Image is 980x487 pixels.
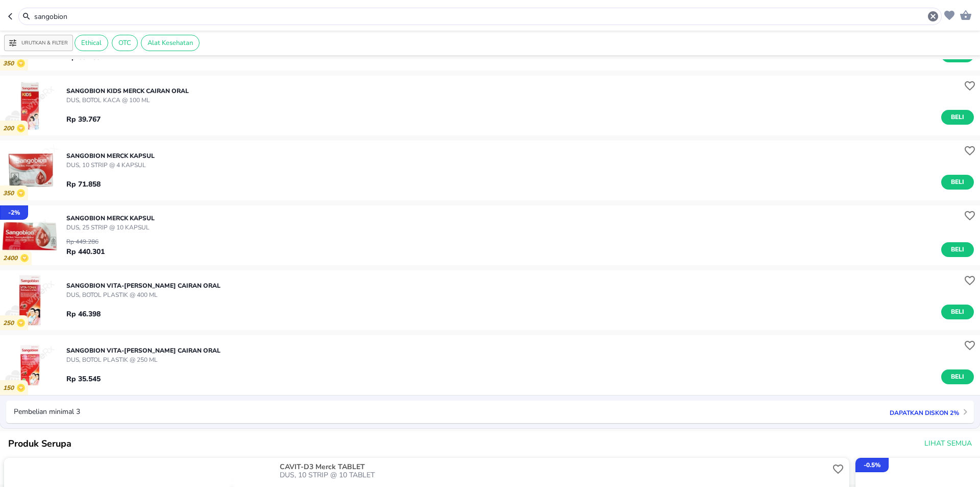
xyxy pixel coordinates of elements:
button: Beli [941,110,974,125]
p: Dapatkan diskon 2% [885,407,959,417]
p: DUS, 10 STRIP @ 10 TABLET [280,471,830,479]
p: DUS, BOTOL PLASTIK @ 250 ML [66,355,220,364]
p: DUS, BOTOL KACA @ 100 ML [66,96,189,105]
p: 250 [3,319,17,327]
p: DUS, 25 STRIP @ 10 KAPSUL [66,223,155,232]
p: DUS, BOTOL PLASTIK @ 400 ML [66,290,220,299]
p: SANGOBION Merck KAPSUL [66,214,155,223]
p: Rp 449.286 [66,237,105,246]
p: Rp 39.767 [66,114,101,125]
div: Ethical [75,35,108,51]
button: Urutkan & Filter [4,35,73,51]
p: Rp 46.398 [66,309,101,319]
p: 350 [3,60,17,67]
p: Rp 440.301 [66,246,105,257]
span: Beli [949,307,966,317]
p: - 0.5 % [864,460,880,470]
button: Beli [941,175,974,190]
div: OTC [112,35,138,51]
span: OTC [112,38,137,48]
p: 150 [3,384,17,392]
p: SANGOBION VITA-[PERSON_NAME] CAIRAN ORAL [66,346,220,355]
p: CAVIT-D3 Merck TABLET [280,463,828,471]
span: Beli [949,177,966,188]
input: Cari 4000+ produk di sini [33,11,927,22]
span: Alat Kesehatan [141,38,199,48]
p: SANGOBION VITA-[PERSON_NAME] CAIRAN ORAL [66,281,220,290]
p: 350 [3,190,17,197]
span: Beli [949,372,966,382]
button: Beli [941,242,974,257]
p: SANGOBION Merck KAPSUL [66,151,155,160]
button: Beli [941,369,974,384]
span: Beli [949,244,966,255]
span: Ethical [75,38,108,48]
p: Urutkan & Filter [21,39,68,47]
button: Beli [941,305,974,319]
p: - 2 % [8,208,20,217]
span: Lihat Semua [924,437,972,450]
p: SANGOBION KIDS Merck CAIRAN ORAL [66,86,189,96]
p: Rp 35.545 [66,374,101,384]
p: 200 [3,125,17,132]
p: DUS, 10 STRIP @ 4 KAPSUL [66,160,155,170]
div: Alat Kesehatan [141,35,200,51]
p: Rp 71.858 [66,179,101,190]
button: Lihat Semua [920,434,974,453]
p: 2400 [3,254,20,262]
p: Pembelian minimal 3 [14,408,80,415]
span: Beli [949,112,966,123]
